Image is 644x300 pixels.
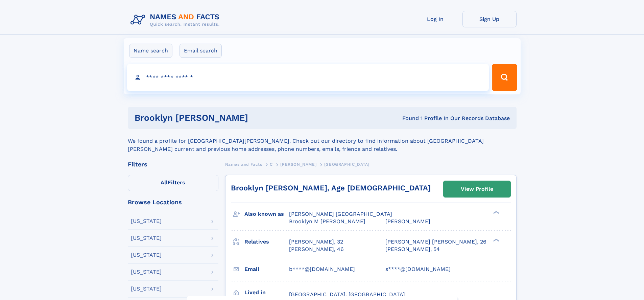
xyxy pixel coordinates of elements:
div: Found 1 Profile In Our Records Database [325,115,510,122]
span: All [161,179,168,186]
a: Brooklyn [PERSON_NAME], Age [DEMOGRAPHIC_DATA] [231,184,431,192]
span: Brooklyn M [PERSON_NAME] [289,218,365,225]
a: [PERSON_NAME] [280,160,316,168]
span: [GEOGRAPHIC_DATA], [GEOGRAPHIC_DATA] [289,291,405,298]
a: View Profile [444,181,510,197]
div: [US_STATE] [131,218,162,224]
div: Filters [128,161,218,167]
div: Browse Locations [128,199,218,205]
h3: Lived in [244,287,289,298]
label: Filters [128,175,218,191]
span: [PERSON_NAME] [GEOGRAPHIC_DATA] [289,211,392,217]
label: Email search [180,44,222,58]
button: Search Button [492,64,517,91]
span: [PERSON_NAME] [385,218,430,225]
input: search input [127,64,489,91]
a: [PERSON_NAME], 54 [385,246,440,253]
a: Log In [408,11,462,27]
div: ❯ [492,210,500,215]
div: View Profile [461,181,493,197]
span: [PERSON_NAME] [280,162,316,167]
h3: Relatives [244,236,289,248]
a: Names and Facts [225,160,262,168]
span: [GEOGRAPHIC_DATA] [324,162,369,167]
a: [PERSON_NAME] [PERSON_NAME], 26 [385,238,486,246]
a: [PERSON_NAME], 46 [289,246,344,253]
div: [US_STATE] [131,269,162,275]
img: Logo Names and Facts [128,11,225,29]
h3: Email [244,263,289,275]
div: [US_STATE] [131,286,162,292]
div: [US_STATE] [131,235,162,241]
h1: Brooklyn [PERSON_NAME] [135,114,325,122]
div: [US_STATE] [131,252,162,258]
a: [PERSON_NAME], 32 [289,238,343,246]
label: Name search [129,44,172,58]
div: We found a profile for [GEOGRAPHIC_DATA][PERSON_NAME]. Check out our directory to find informatio... [128,129,517,153]
span: C [270,162,273,167]
h3: Also known as [244,208,289,220]
div: ❯ [492,238,500,242]
a: C [270,160,273,168]
a: Sign Up [462,11,517,27]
